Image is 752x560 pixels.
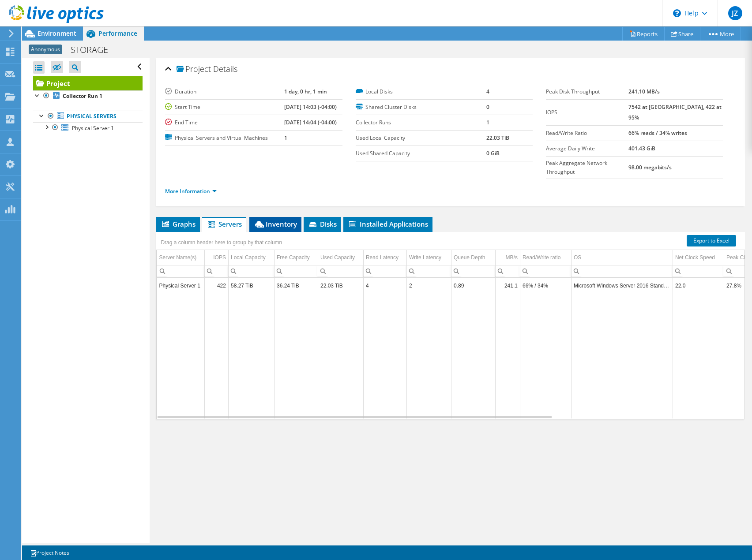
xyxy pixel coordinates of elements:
[72,124,114,132] span: Physical Server 1
[673,265,724,277] td: Column Net Clock Speed, Filter cell
[274,278,318,293] td: Column Free Capacity, Value 36.24 TiB
[284,88,327,95] b: 1 day, 0 hr, 1 min
[204,278,228,293] td: Column IOPS, Value 422
[406,278,451,293] td: Column Write Latency, Value 2
[366,252,399,263] div: Read Latency
[157,265,204,277] td: Column Server Name(s), Filter cell
[161,220,196,228] span: Graphs
[571,278,673,293] td: Column OS, Value Microsoft Windows Server 2016 Standard
[574,252,581,263] div: OS
[165,103,284,112] label: Start Time
[284,134,287,142] b: 1
[675,252,715,263] div: Net Clock Speed
[495,250,520,265] td: MB/s Column
[486,88,489,95] b: 4
[318,265,363,277] td: Column Used Capacity, Filter cell
[356,103,487,112] label: Shared Cluster Disks
[284,103,337,111] b: [DATE] 14:03 (-04:00)
[158,236,284,249] div: Drag a column header here to group by that column
[231,252,266,263] div: Local Capacity
[454,252,485,263] div: Queue Depth
[165,187,217,195] a: More Information
[356,118,487,127] label: Collector Runs
[356,134,487,142] label: Used Local Capacity
[254,220,297,228] span: Inventory
[673,250,724,265] td: Net Clock Speed Column
[546,87,628,96] label: Peak Disk Throughput
[157,250,204,265] td: Server Name(s) Column
[673,9,681,17] svg: \n
[213,252,226,263] div: IOPS
[571,250,673,265] td: OS Column
[495,265,520,277] td: Column MB/s, Filter cell
[98,29,137,37] span: Performance
[38,29,76,37] span: Environment
[320,252,355,263] div: Used Capacity
[165,118,284,127] label: End Time
[506,252,518,263] div: MB/s
[628,129,687,137] b: 66% reads / 34% writes
[284,119,337,126] b: [DATE] 14:04 (-04:00)
[204,250,228,265] td: IOPS Column
[274,250,318,265] td: Free Capacity Column
[520,250,571,265] td: Read/Write ratio Column
[356,87,487,96] label: Local Disks
[228,278,274,293] td: Column Local Capacity, Value 58.27 TiB
[363,250,406,265] td: Read Latency Column
[451,265,495,277] td: Column Queue Depth, Filter cell
[159,252,196,263] div: Server Name(s)
[687,235,736,246] a: Export to Excel
[409,252,441,263] div: Write Latency
[486,119,489,126] b: 1
[363,278,406,293] td: Column Read Latency, Value 4
[546,159,628,176] label: Peak Aggregate Network Throughput
[204,265,228,277] td: Column IOPS, Filter cell
[486,103,489,111] b: 0
[318,250,363,265] td: Used Capacity Column
[520,265,571,277] td: Column Read/Write ratio, Filter cell
[356,149,487,158] label: Used Shared Capacity
[156,232,745,419] div: Data grid
[308,220,337,228] span: Disks
[546,144,628,153] label: Average Daily Write
[157,278,204,293] td: Column Server Name(s), Value Physical Server 1
[546,108,628,117] label: IOPS
[63,92,102,100] b: Collector Run 1
[571,265,673,277] td: Column OS, Filter cell
[165,134,284,142] label: Physical Servers and Virtual Machines
[664,27,700,41] a: Share
[495,278,520,293] td: Column MB/s, Value 241.1
[628,145,655,152] b: 401.43 GiB
[486,134,509,142] b: 22.03 TiB
[274,265,318,277] td: Column Free Capacity, Filter cell
[406,265,451,277] td: Column Write Latency, Filter cell
[67,45,122,55] h1: STORAGE
[348,220,428,228] span: Installed Applications
[24,547,75,558] a: Project Notes
[700,27,741,41] a: More
[451,278,495,293] td: Column Queue Depth, Value 0.89
[486,149,500,157] b: 0 GiB
[451,250,495,265] td: Queue Depth Column
[546,129,628,138] label: Read/Write Ratio
[33,111,143,122] a: Physical Servers
[628,164,672,171] b: 98.00 megabits/s
[33,90,143,102] a: Collector Run 1
[207,220,242,228] span: Servers
[29,45,62,54] span: Anonymous
[728,6,742,20] span: JZ
[177,65,211,74] span: Project
[628,88,660,95] b: 241.10 MB/s
[363,265,406,277] td: Column Read Latency, Filter cell
[213,63,237,74] span: Details
[520,278,571,293] td: Column Read/Write ratio, Value 66% / 34%
[33,122,143,134] a: Physical Server 1
[523,252,560,263] div: Read/Write ratio
[628,103,722,121] b: 7542 at [GEOGRAPHIC_DATA], 422 at 95%
[228,250,274,265] td: Local Capacity Column
[622,27,665,41] a: Reports
[228,265,274,277] td: Column Local Capacity, Filter cell
[318,278,363,293] td: Column Used Capacity, Value 22.03 TiB
[406,250,451,265] td: Write Latency Column
[165,87,284,96] label: Duration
